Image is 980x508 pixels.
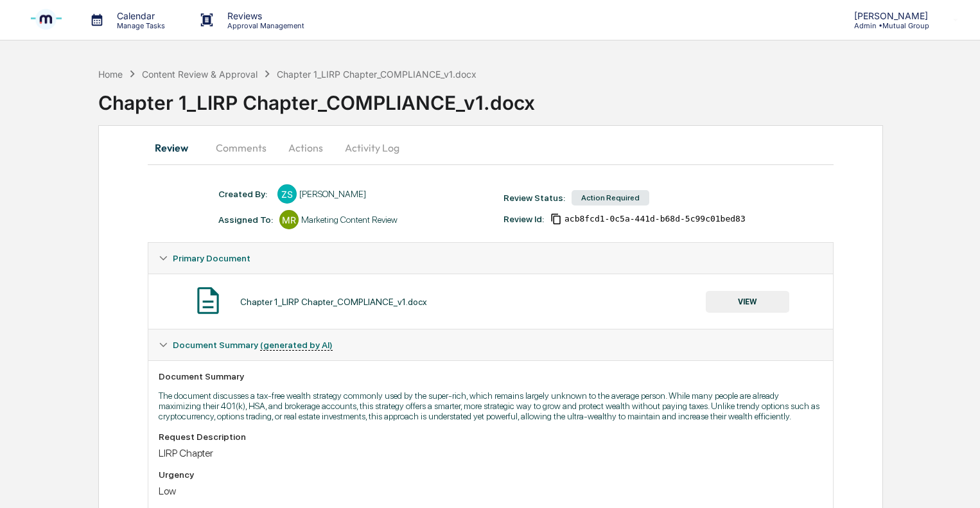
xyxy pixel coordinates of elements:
p: Reviews [217,10,311,21]
div: Document Summary (generated by AI) [148,329,833,360]
p: The document discusses a tax-free wealth strategy commonly used by the super-rich, which remains ... [159,390,823,421]
div: Review Id: [503,214,544,224]
button: Review [148,132,206,163]
div: Review Status: [503,193,565,203]
button: Comments [206,132,277,163]
div: Chapter 1_LIRP Chapter_COMPLIANCE_v1.docx [98,81,980,114]
div: Primary Document [148,274,833,329]
span: Primary Document [173,253,250,263]
div: Primary Document [148,243,833,274]
p: Manage Tasks [107,21,171,30]
div: Home [98,69,123,80]
div: Request Description [159,432,823,442]
div: Content Review & Approval [142,69,258,80]
button: Activity Log [335,132,410,163]
div: Chapter 1_LIRP Chapter_COMPLIANCE_v1.docx [277,69,477,80]
p: Calendar [107,10,171,21]
img: Document Icon [192,285,224,317]
div: ZS [277,184,297,204]
span: Document Summary [173,340,333,350]
button: VIEW [706,291,789,313]
div: secondary tabs example [148,132,834,163]
p: Admin • Mutual Group [844,21,934,30]
div: Marketing Content Review [301,215,398,225]
div: MR [279,210,299,229]
span: acb8fcd1-0c5a-441d-b68d-5c99c01bed83 [564,214,746,224]
span: Copy Id [550,213,562,225]
div: Action Required [572,190,649,206]
button: Actions [277,132,335,163]
u: (generated by AI) [260,340,333,351]
div: Chapter 1_LIRP Chapter_COMPLIANCE_v1.docx [240,297,427,307]
img: logo [31,3,62,37]
div: LIRP Chapter [159,447,823,459]
div: Assigned To: [218,215,273,225]
div: Urgency [159,469,823,480]
iframe: Open customer support [939,466,974,500]
div: [PERSON_NAME] [299,189,366,199]
div: Created By: ‎ ‎ [218,189,271,199]
p: [PERSON_NAME] [844,10,934,21]
div: Low [159,485,823,497]
p: Approval Management [217,21,311,30]
div: Document Summary [159,371,823,381]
